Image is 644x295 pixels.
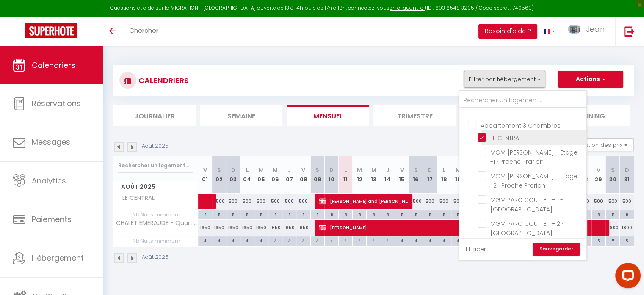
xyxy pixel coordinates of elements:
[353,156,367,194] th: 12
[246,166,249,174] abbr: L
[533,243,580,256] a: Sauvegarder
[319,193,408,209] span: [PERSON_NAME] and [PERSON_NAME]
[558,71,623,88] button: Actions
[142,142,169,150] p: Août 2025
[423,156,437,194] th: 17
[142,253,169,261] p: Août 2025
[287,166,291,174] abbr: J
[625,166,629,174] abbr: D
[386,166,390,174] abbr: J
[231,166,235,174] abbr: D
[240,194,254,209] div: 500
[344,166,347,174] abbr: L
[395,156,409,194] th: 15
[390,4,425,11] a: en cliquant ici
[606,210,619,218] div: 5
[200,105,282,126] li: Semaine
[357,166,362,174] abbr: M
[459,90,587,261] div: Filtrer par hébergement
[592,210,605,218] div: 5
[624,26,635,37] img: logout
[259,166,264,174] abbr: M
[282,220,296,236] div: 1650
[451,194,465,209] div: 500
[395,236,409,244] div: 4
[400,166,404,174] abbr: V
[371,166,376,174] abbr: M
[115,194,157,203] span: LE CENTRAL
[490,196,563,214] span: MGM PARC COUTTET + 1 - [GEOGRAPHIC_DATA]
[240,236,254,244] div: 4
[32,98,81,109] span: Réservations
[282,194,296,209] div: 500
[478,24,537,39] button: Besoin d'aide ?
[605,194,619,209] div: 500
[212,156,226,194] th: 02
[443,166,445,174] abbr: L
[198,156,212,194] th: 01
[606,236,619,244] div: 5
[129,26,158,35] span: Chercher
[547,105,630,126] li: Planning
[571,138,634,151] button: Gestion des prix
[296,194,310,209] div: 500
[118,158,193,173] input: Rechercher un logement...
[32,253,84,263] span: Hébergement
[198,220,212,236] div: 1650
[212,220,226,236] div: 1650
[217,166,221,174] abbr: S
[310,156,324,194] th: 09
[287,105,369,126] li: Mensuel
[113,236,198,246] span: Nb Nuits minimum
[282,210,296,218] div: 5
[591,156,605,194] th: 29
[296,210,310,218] div: 5
[212,210,226,218] div: 5
[490,148,578,166] span: MGM [PERSON_NAME] - Etage -1 · Proche Prarion
[605,220,619,236] div: 1800
[282,236,296,244] div: 4
[254,194,268,209] div: 500
[437,236,451,244] div: 4
[254,236,268,244] div: 4
[490,172,578,190] span: MGM [PERSON_NAME] - Etage -2 · Proche Prarion
[367,236,380,244] div: 4
[409,210,423,218] div: 5
[311,236,324,244] div: 4
[203,166,207,174] abbr: V
[437,156,451,194] th: 18
[254,220,268,236] div: 1650
[568,25,580,34] img: ...
[597,166,600,174] abbr: V
[301,166,305,174] abbr: V
[113,210,198,219] span: Nb Nuits minimum
[459,93,586,108] input: Rechercher un logement...
[409,236,423,244] div: 4
[367,210,380,218] div: 5
[268,220,282,236] div: 1650
[605,156,619,194] th: 30
[586,24,605,34] span: Jean
[620,210,634,218] div: 5
[296,236,310,244] div: 4
[32,175,66,186] span: Analytics
[212,236,226,244] div: 4
[451,156,465,194] th: 19
[428,166,432,174] abbr: D
[423,194,437,209] div: 500
[240,210,254,218] div: 5
[198,236,212,244] div: 4
[381,210,395,218] div: 5
[620,236,634,244] div: 5
[268,194,282,209] div: 500
[254,210,268,218] div: 5
[226,156,240,194] th: 03
[620,156,634,194] th: 31
[240,156,254,194] th: 04
[409,156,423,194] th: 16
[339,210,352,218] div: 5
[353,236,366,244] div: 4
[268,156,282,194] th: 06
[423,210,437,218] div: 5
